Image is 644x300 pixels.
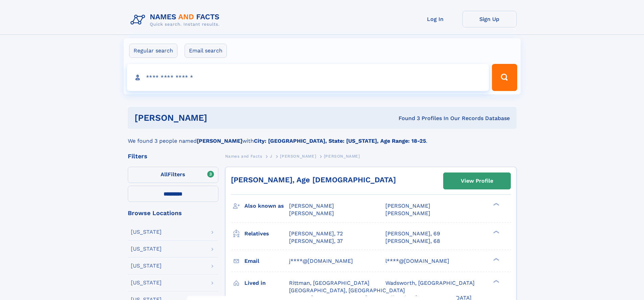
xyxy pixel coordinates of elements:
a: J [270,152,272,160]
a: [PERSON_NAME], 72 [289,230,343,237]
a: Names and Facts [225,152,262,160]
span: Wadsworth, [GEOGRAPHIC_DATA] [385,280,475,286]
span: [PERSON_NAME] [385,203,430,209]
div: ❯ [492,257,500,261]
a: [PERSON_NAME] [280,152,316,160]
div: ❯ [492,202,500,207]
span: [GEOGRAPHIC_DATA], [GEOGRAPHIC_DATA] [289,287,405,294]
h3: Also known as [244,200,289,212]
div: Found 3 Profiles In Our Records Database [303,115,510,122]
div: [US_STATE] [131,263,162,269]
span: [PERSON_NAME] [289,210,334,216]
div: [US_STATE] [131,280,162,285]
h1: [PERSON_NAME] [135,114,303,122]
div: [US_STATE] [131,229,162,235]
a: [PERSON_NAME], 68 [385,237,440,245]
span: [PERSON_NAME] [289,203,334,209]
span: [PERSON_NAME] [385,210,430,216]
input: search input [127,64,489,91]
a: [PERSON_NAME], Age [DEMOGRAPHIC_DATA] [231,176,396,184]
label: Email search [185,44,227,58]
b: City: [GEOGRAPHIC_DATA], State: [US_STATE], Age Range: 18-25 [254,138,426,144]
div: We found 3 people named with . [128,129,517,145]
h3: Email [244,255,289,267]
div: Filters [128,153,218,159]
div: ❯ [492,279,500,283]
div: [US_STATE] [131,246,162,252]
div: View Profile [461,173,493,189]
a: Sign Up [462,11,517,27]
a: Log In [408,11,462,27]
div: ❯ [492,230,500,234]
h3: Lived in [244,277,289,289]
label: Filters [128,167,218,183]
span: Rittman, [GEOGRAPHIC_DATA] [289,280,369,286]
span: [PERSON_NAME] [280,154,316,159]
span: All [161,171,168,178]
img: Logo Names and Facts [128,11,225,29]
div: Browse Locations [128,210,218,216]
label: Regular search [129,44,177,58]
b: [PERSON_NAME] [197,138,242,144]
a: View Profile [444,173,510,189]
span: J [270,154,272,159]
h3: Relatives [244,228,289,239]
span: [PERSON_NAME] [324,154,360,159]
button: Search Button [492,64,517,91]
a: [PERSON_NAME], 37 [289,237,343,245]
a: [PERSON_NAME], 69 [385,230,440,237]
